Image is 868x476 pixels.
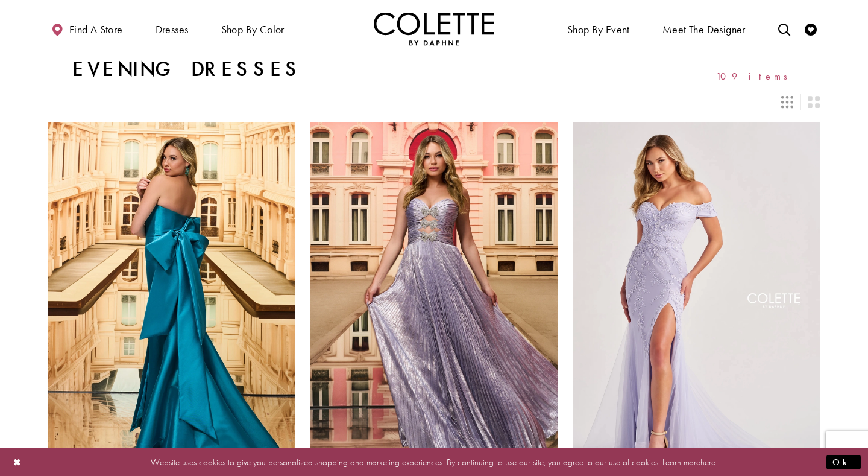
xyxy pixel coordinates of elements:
a: here [700,455,715,468]
span: Switch layout to 3 columns [781,96,793,108]
a: Check Wishlist [802,12,820,45]
span: Find a store [69,24,123,36]
span: Shop By Event [564,12,633,45]
button: Close Dialog [7,451,28,472]
span: Meet the designer [662,24,746,36]
span: Switch layout to 2 columns [808,96,820,108]
h1: Evening Dresses [72,57,302,81]
span: Shop By Event [567,24,630,36]
a: Find a store [48,12,125,45]
button: Submit Dialog [826,454,861,469]
span: 109 items [716,71,796,81]
a: Visit Home Page [374,12,494,45]
span: Shop by color [221,24,285,36]
div: Layout Controls [41,89,827,115]
a: Meet the designer [659,12,749,45]
p: Website uses cookies to give you personalized shopping and marketing experiences. By continuing t... [87,454,781,470]
a: Toggle search [775,12,793,45]
img: Colette by Daphne [374,12,494,45]
span: Shop by color [218,12,288,45]
span: Dresses [156,24,189,36]
span: Dresses [153,12,192,45]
